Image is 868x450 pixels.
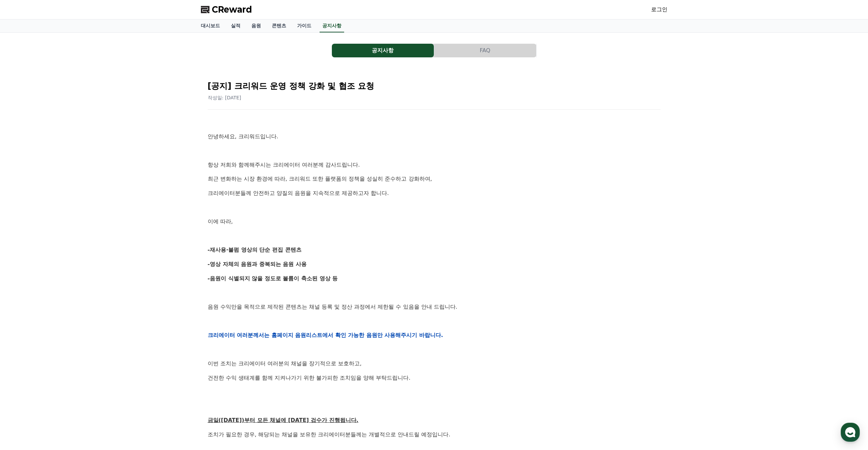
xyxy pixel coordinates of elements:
[651,5,667,14] a: 로그인
[208,247,301,253] strong: -재사용·불펌 영상의 단순 편집 콘텐츠
[208,261,307,267] strong: -영상 자체의 음원과 중복되는 음원 사용
[266,19,292,32] a: 콘텐츠
[208,95,241,100] span: 작성일: [DATE]
[45,216,88,234] a: 대화
[246,19,266,32] a: 음원
[201,4,252,15] a: CReward
[88,216,131,234] a: 설정
[208,132,661,141] p: 안녕하세요, 크리워드입니다.
[208,81,661,92] h2: [공지] 크리워드 운영 정책 강화 및 협조 요청
[105,227,114,232] span: 설정
[212,4,252,15] span: CReward
[208,303,661,311] p: 음원 수익만을 목적으로 제작된 콘텐츠는 채널 등록 및 정산 과정에서 제한될 수 있음을 안내 드립니다.
[2,216,45,234] a: 홈
[320,19,344,32] a: 공지사항
[208,374,661,382] p: 건전한 수익 생태계를 함께 지켜나가기 위한 불가피한 조치임을 양해 부탁드립니다.
[62,227,71,233] span: 대화
[292,19,317,32] a: 가이드
[208,217,661,226] p: 이에 따라,
[208,430,661,439] p: 조치가 필요한 경우, 해당되는 채널을 보유한 크리에이터분들께는 개별적으로 안내드릴 예정입니다.
[208,275,338,282] strong: -음원이 식별되지 않을 정도로 볼륨이 축소된 영상 등
[208,332,443,338] strong: 크리에이터 여러분께서는 홈페이지 음원리스트에서 확인 가능한 음원만 사용해주시기 바랍니다.
[332,44,434,57] button: 공지사항
[208,359,661,368] p: 이번 조치는 크리에이터 여러분의 채널을 장기적으로 보호하고,
[225,19,246,32] a: 실적
[208,417,358,423] u: 금일([DATE])부터 모든 채널에 [DATE] 검수가 진행됩니다.
[208,189,661,198] p: 크리에이터분들께 안전하고 양질의 음원을 지속적으로 제공하고자 합니다.
[21,227,26,232] span: 홈
[434,44,536,57] button: FAQ
[208,174,661,183] p: 최근 변화하는 시장 환경에 따라, 크리워드 또한 플랫폼의 정책을 성실히 준수하고 강화하여,
[208,160,661,169] p: 항상 저희와 함께해주시는 크리에이터 여러분께 감사드립니다.
[195,19,225,32] a: 대시보드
